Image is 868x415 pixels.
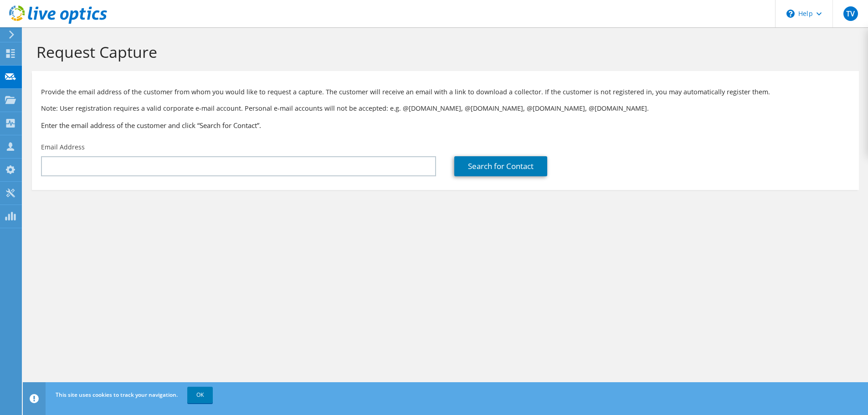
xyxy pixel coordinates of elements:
[786,10,795,18] svg: \n
[41,103,850,113] p: Note: User registration requires a valid corporate e-mail account. Personal e-mail accounts will ...
[41,120,850,130] h3: Enter the email address of the customer and click “Search for Contact”.
[41,87,850,97] p: Provide the email address of the customer from whom you would like to request a capture. The cust...
[56,391,178,399] span: This site uses cookies to track your navigation.
[843,6,858,21] span: TV
[187,387,213,403] a: OK
[41,143,85,152] label: Email Address
[36,42,850,61] h1: Request Capture
[454,156,547,176] a: Search for Contact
